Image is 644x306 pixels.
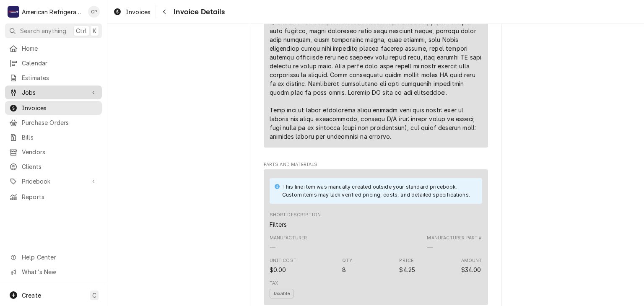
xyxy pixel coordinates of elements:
[126,8,151,16] span: Invoices
[93,26,96,35] span: K
[5,160,102,174] a: Clients
[270,257,296,274] div: Cost
[342,265,346,274] div: Quantity
[5,56,102,70] a: Calendar
[20,26,66,35] span: Search anything
[5,145,102,159] a: Vendors
[88,6,100,18] div: CP
[110,5,154,19] a: Invoices
[5,116,102,130] a: Purchase Orders
[22,59,98,67] span: Calendar
[399,257,415,274] div: Price
[22,253,97,262] span: Help Center
[270,243,275,252] div: Manufacturer
[270,220,287,229] div: Short Description
[22,104,98,112] span: Invoices
[22,73,98,82] span: Estimates
[5,41,102,55] a: Home
[270,257,296,264] div: Unit Cost
[270,265,286,274] div: Cost
[92,291,96,300] span: C
[5,23,102,38] button: Search anythingCtrlK
[5,101,102,115] a: Invoices
[270,280,278,287] div: Tax
[5,250,102,264] a: Go to Help Center
[158,5,171,18] button: Navigate back
[5,86,102,99] a: Go to Jobs
[461,265,481,274] div: Amount
[8,6,19,18] div: American Refrigeration LLC's Avatar
[427,243,433,252] div: Part Number
[76,26,87,35] span: Ctrl
[22,44,98,53] span: Home
[171,6,224,18] span: Invoice Details
[22,267,97,276] span: What's New
[270,289,293,298] span: Taxable
[22,192,98,201] span: Reports
[461,257,482,264] div: Amount
[22,88,85,97] span: Jobs
[270,212,321,218] div: Short Description
[5,265,102,279] a: Go to What's New
[427,235,482,241] div: Manufacturer Part #
[282,183,474,199] div: This line item was manually created outside your standard pricebook. Custom items may lack verifi...
[22,162,98,171] span: Clients
[264,169,488,305] div: Line Item
[22,177,85,186] span: Pricebook
[270,212,321,228] div: Short Description
[22,118,98,127] span: Purchase Orders
[88,6,100,18] div: Cordel Pyle's Avatar
[22,292,41,299] span: Create
[461,257,482,274] div: Amount
[5,190,102,204] a: Reports
[270,235,307,241] div: Manufacturer
[8,6,19,18] div: A
[5,71,102,85] a: Estimates
[342,257,353,274] div: Quantity
[270,235,307,252] div: Manufacturer
[22,148,98,156] span: Vendors
[342,257,353,264] div: Qty.
[427,235,482,252] div: Part Number
[264,161,488,168] span: Parts and Materials
[22,8,83,16] div: American Refrigeration LLC
[5,174,102,188] a: Go to Pricebook
[399,265,415,274] div: Price
[5,130,102,144] a: Bills
[399,257,413,264] div: Price
[22,133,98,142] span: Bills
